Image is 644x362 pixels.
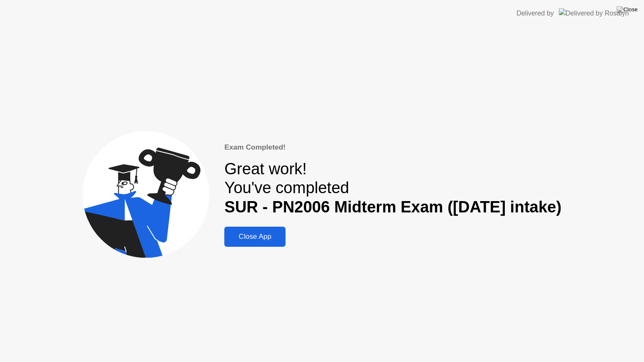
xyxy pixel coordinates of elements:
b: SUR - PN2006 Midterm Exam ([DATE] intake) [224,198,561,216]
div: Exam Completed! [224,142,561,153]
img: Close [617,6,638,13]
button: Close App [224,227,286,247]
img: Delivered by Rosalyn [559,8,629,18]
div: Delivered by [517,8,554,18]
div: Great work! You've completed [224,160,561,217]
div: Close App [227,233,283,241]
